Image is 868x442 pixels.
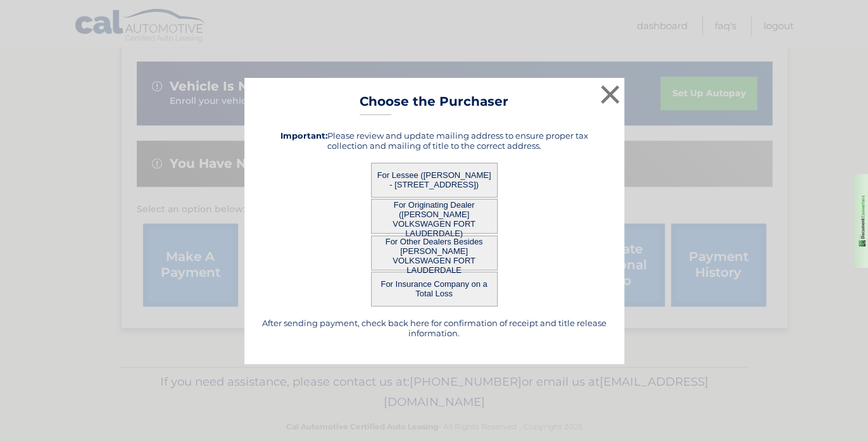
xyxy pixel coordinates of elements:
button: For Other Dealers Besides [PERSON_NAME] VOLKSWAGEN FORT LAUDERDALE [371,236,498,270]
strong: Important: [280,130,327,141]
h5: After sending payment, check back here for confirmation of receipt and title release information. [260,318,608,338]
img: 1EdhxLVo1YiRZ3Z8BN9RqzlQoUKFChUqVNCHvwChSTTdtRxrrAAAAABJRU5ErkJggg== [857,194,867,249]
button: For Insurance Company on a Total Loss [371,272,498,306]
h5: Please review and update mailing address to ensure proper tax collection and mailing of title to ... [260,130,608,151]
h3: Choose the Purchaser [360,94,508,116]
button: × [598,82,623,107]
button: For Originating Dealer ([PERSON_NAME] VOLKSWAGEN FORT LAUDERDALE) [371,199,498,234]
button: For Lessee ([PERSON_NAME] - [STREET_ADDRESS]) [371,163,498,198]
